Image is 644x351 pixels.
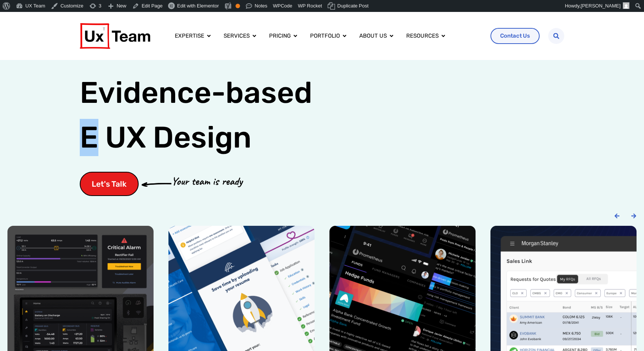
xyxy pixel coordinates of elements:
span: Let's Talk [92,180,127,188]
div: Previous slide [614,213,620,219]
div: Menu Toggle [169,29,485,43]
img: arrow-cta [142,182,171,186]
h1: Evidence-based [80,70,312,160]
iframe: Chat Widget [607,315,644,351]
span: UX Design [105,119,252,156]
span: Contact Us [500,33,530,39]
span: Edit with Elementor [177,3,219,9]
a: Services [224,32,250,40]
a: Resources [406,32,439,40]
a: Pricing [269,32,291,40]
img: UX Team Logo [80,23,150,49]
nav: Menu [169,29,485,43]
span: E [80,119,98,156]
a: Let's Talk [80,172,139,196]
div: Next slide [631,213,637,219]
a: About us [359,32,387,40]
span: [PERSON_NAME] [581,3,621,9]
div: OK [236,4,240,8]
a: Expertise [175,32,204,40]
a: Portfolio [310,32,340,40]
div: Search [548,28,564,44]
a: Contact Us [490,28,540,44]
p: Your team is ready [171,173,242,190]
